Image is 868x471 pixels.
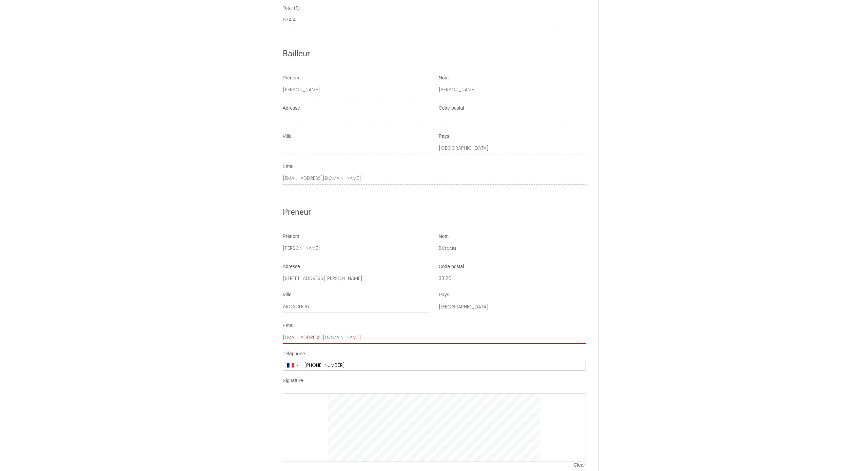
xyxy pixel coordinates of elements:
[439,75,449,81] label: Nom
[283,233,299,240] label: Prénom
[439,105,464,112] label: Code postal
[574,462,586,469] span: Clear
[439,133,449,140] label: Pays
[283,133,292,140] label: Ville
[283,105,300,112] label: Adresse
[283,377,303,384] label: Signature
[283,206,586,219] h2: Preneur
[296,364,299,366] span: ▼
[283,351,305,357] label: Téléphone
[283,5,300,12] label: Total (€)
[283,75,299,81] label: Prénom
[283,291,292,298] label: Ville
[283,263,300,270] label: Adresse
[283,47,586,60] h2: Bailleur
[283,322,295,329] label: Email
[283,163,295,170] label: Email
[439,291,449,298] label: Pays
[302,360,586,370] input: +33 6 12 34 56 78
[439,263,464,270] label: Code postal
[439,233,449,240] label: Nom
